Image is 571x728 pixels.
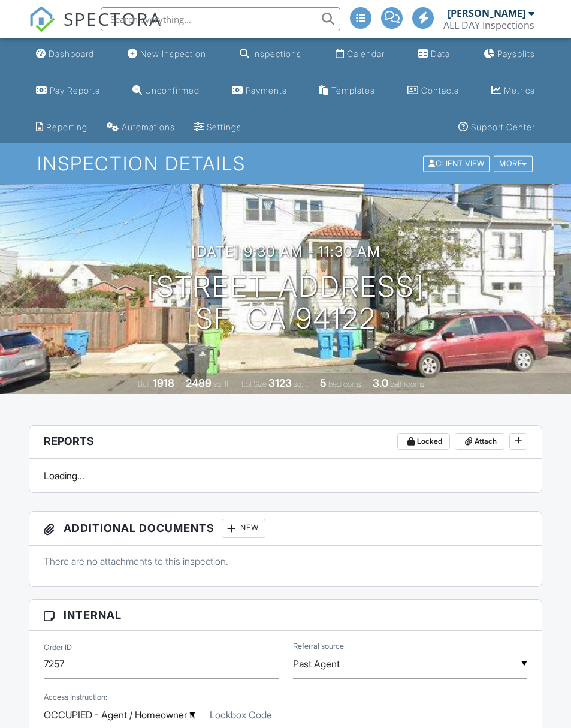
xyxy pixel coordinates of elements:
[207,122,241,132] div: Settings
[44,642,72,653] label: Order ID
[44,692,107,703] label: Access Instruction:
[191,243,380,260] h3: [DATE] 9:30 am - 11:30 am
[145,85,200,95] div: Unconfirmed
[222,519,265,538] div: New
[314,80,380,102] a: Templates
[479,43,540,65] a: Paysplits
[49,49,94,59] div: Dashboard
[213,380,230,389] span: sq. ft.
[189,116,246,139] a: Settings
[413,43,455,65] a: Data
[138,380,151,389] span: Built
[347,49,385,59] div: Calendar
[390,380,424,389] span: bathrooms
[31,80,105,102] a: Pay Reports
[497,49,535,59] div: Paysplits
[331,43,389,65] a: Calendar
[320,377,327,389] div: 5
[454,116,540,139] a: Support Center
[31,116,92,139] a: Reporting
[494,156,533,172] div: More
[64,6,162,31] span: SPECTORA
[328,380,361,389] span: bedrooms
[31,43,99,65] a: Dashboard
[44,555,528,568] p: There are no attachments to this inspection.
[373,377,388,389] div: 3.0
[50,85,100,95] div: Pay Reports
[431,49,450,59] div: Data
[37,153,534,174] h1: Inspection Details
[153,377,174,389] div: 1918
[246,85,287,95] div: Payments
[235,43,306,65] a: Inspections
[29,600,542,631] h3: Internal
[448,7,525,19] div: [PERSON_NAME]
[293,641,344,652] label: Referral source
[128,80,204,102] a: Unconfirmed
[294,380,309,389] span: sq.ft.
[186,377,212,389] div: 2489
[29,6,55,32] img: The Best Home Inspection Software - Spectora
[140,49,206,59] div: New Inspection
[504,85,535,95] div: Metrics
[147,271,424,335] h1: [STREET_ADDRESS] SF, CA 94122
[403,80,464,102] a: Contacts
[29,16,162,41] a: SPECTORA
[101,7,340,31] input: Search everything...
[331,85,375,95] div: Templates
[102,116,180,139] a: Automations (Advanced)
[210,708,272,721] label: Lockbox Code
[443,19,534,31] div: ALL DAY Inspections
[487,80,540,102] a: Metrics
[252,49,301,59] div: Inspections
[421,85,459,95] div: Contacts
[268,377,292,389] div: 3123
[122,122,175,132] div: Automations
[422,158,493,167] a: Client View
[29,512,542,546] h3: Additional Documents
[46,122,87,132] div: Reporting
[423,156,490,172] div: Client View
[471,122,535,132] div: Support Center
[241,380,267,389] span: Lot Size
[227,80,292,102] a: Payments
[123,43,211,65] a: New Inspection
